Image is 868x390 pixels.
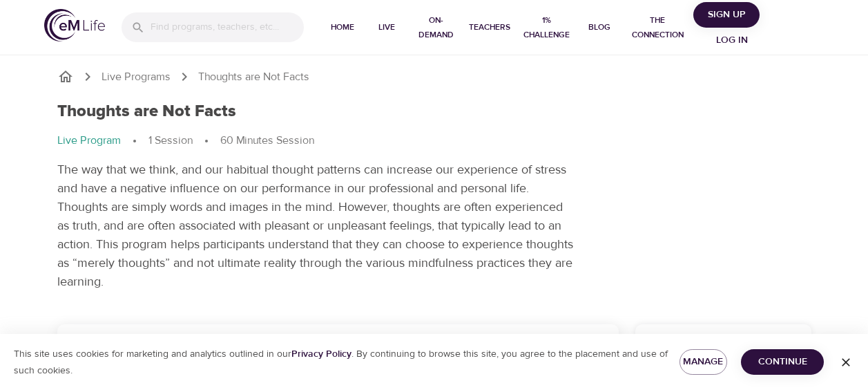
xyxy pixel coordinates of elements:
[44,9,105,41] img: logo
[521,13,572,42] span: 1% Challenge
[57,160,575,291] p: The way that we think, and our habitual thought patterns can increase our experience of stress an...
[469,20,510,35] span: Teachers
[57,68,811,85] nav: breadcrumb
[704,32,760,49] span: Log in
[414,13,458,42] span: On-Demand
[148,133,193,149] p: 1 Session
[699,6,754,24] span: Sign Up
[752,353,813,371] span: Continue
[220,133,314,149] p: 60 Minutes Session
[693,2,760,28] button: Sign Up
[291,348,351,360] a: Privacy Policy
[198,69,309,85] p: Thoughts are Not Facts
[102,69,171,85] a: Live Programs
[699,28,765,53] button: Log in
[57,133,121,149] p: Live Program
[57,102,236,122] h1: Thoughts are Not Facts
[691,353,717,371] span: Manage
[627,13,688,42] span: The Connection
[741,349,824,375] button: Continue
[583,20,616,35] span: Blog
[151,12,304,42] input: Find programs, teachers, etc...
[679,349,728,375] button: Manage
[57,133,811,149] nav: breadcrumb
[370,20,403,35] span: Live
[326,20,359,35] span: Home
